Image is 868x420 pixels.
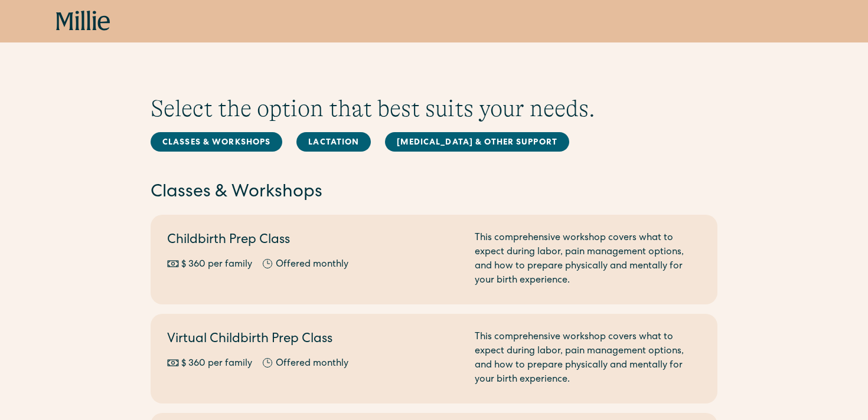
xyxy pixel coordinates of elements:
[181,258,252,272] div: $ 360 per family
[151,314,717,403] a: Virtual Childbirth Prep Class$ 360 per familyOffered monthlyThis comprehensive workshop covers wh...
[167,330,461,350] h2: Virtual Childbirth Prep Class
[151,181,717,205] h2: Classes & Workshops
[276,258,348,272] div: Offered monthly
[296,132,371,152] a: Lactation
[385,132,569,152] a: [MEDICAL_DATA] & Other Support
[151,132,282,152] a: Classes & Workshops
[167,231,461,251] h2: Childbirth Prep Class
[151,215,717,304] a: Childbirth Prep Class$ 360 per familyOffered monthlyThis comprehensive workshop covers what to ex...
[475,231,701,288] div: This comprehensive workshop covers what to expect during labor, pain management options, and how ...
[276,357,348,371] div: Offered monthly
[475,330,701,387] div: This comprehensive workshop covers what to expect during labor, pain management options, and how ...
[181,357,252,371] div: $ 360 per family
